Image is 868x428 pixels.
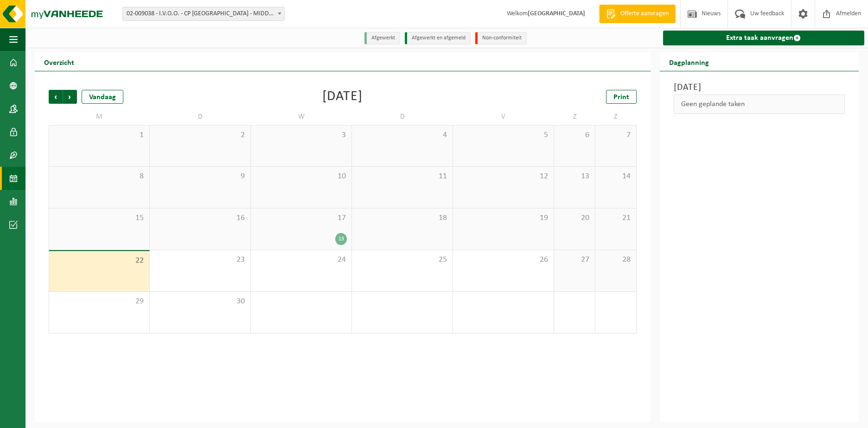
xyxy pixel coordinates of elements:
div: Vandaag [82,90,123,104]
span: 11 [357,171,448,182]
strong: [GEOGRAPHIC_DATA] [528,10,585,17]
div: [DATE] [322,90,363,104]
span: 21 [600,213,632,223]
td: M [49,108,150,125]
td: Z [554,108,595,125]
td: W [251,108,352,125]
li: Non-conformiteit [475,32,527,44]
span: 02-009038 - I.V.O.O. - CP MIDDELKERKE - MIDDELKERKE [122,7,285,21]
span: 2 [154,130,246,140]
span: 10 [255,171,347,182]
a: Extra taak aanvragen [663,31,864,45]
a: Print [606,90,637,104]
span: 26 [458,255,549,265]
span: 17 [255,213,347,223]
span: 7 [600,130,632,140]
span: Offerte aanvragen [618,9,671,19]
span: 3 [255,130,347,140]
li: Afgewerkt [364,32,400,44]
span: 15 [54,213,145,223]
div: Geen geplande taken [674,94,845,114]
span: 02-009038 - I.V.O.O. - CP MIDDELKERKE - MIDDELKERKE [123,7,284,20]
td: Z [595,108,637,125]
td: V [453,108,554,125]
span: 25 [357,255,448,265]
td: D [150,108,251,125]
span: 18 [357,213,448,223]
span: 19 [458,213,549,223]
h3: [DATE] [674,81,845,94]
span: 13 [559,171,590,182]
span: 24 [255,255,347,265]
a: Offerte aanvragen [599,5,676,23]
span: 22 [54,256,145,266]
span: 28 [600,255,632,265]
span: 4 [357,130,448,140]
span: 23 [154,255,246,265]
h2: Dagplanning [660,53,718,71]
span: 30 [154,296,246,307]
div: 13 [335,233,347,245]
span: 12 [458,171,549,182]
li: Afgewerkt en afgemeld [405,32,471,44]
span: 6 [559,130,590,140]
span: Volgende [63,90,77,104]
h2: Overzicht [35,53,83,71]
span: Print [613,94,629,101]
span: 14 [600,171,632,182]
span: 20 [559,213,590,223]
span: 1 [54,130,145,140]
td: D [352,108,453,125]
span: 29 [54,296,145,307]
span: Vorige [49,90,63,104]
span: 27 [559,255,590,265]
span: 5 [458,130,549,140]
span: 9 [154,171,246,182]
span: 8 [54,171,145,182]
span: 16 [154,213,246,223]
